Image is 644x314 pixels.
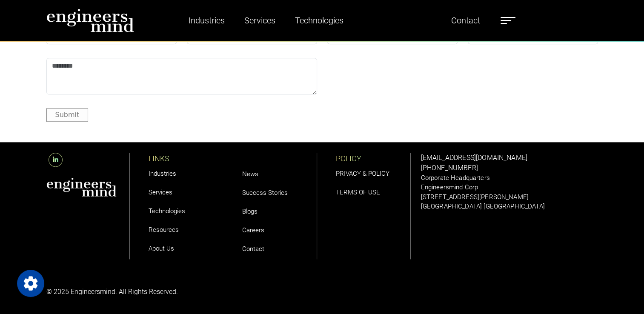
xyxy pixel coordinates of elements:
[242,189,288,197] a: Success Stories
[46,156,65,164] a: LinkedIn
[46,177,117,197] img: aws
[242,245,264,253] a: Contact
[149,226,179,234] a: Resources
[46,9,134,32] img: logo
[46,287,317,297] p: © 2025 Engineersmind. All Rights Reserved.
[421,154,527,162] a: [EMAIL_ADDRESS][DOMAIN_NAME]
[185,11,228,30] a: Industries
[149,170,176,177] a: Industries
[421,192,598,202] p: [STREET_ADDRESS][PERSON_NAME]
[149,188,172,196] a: Services
[242,226,264,234] a: Careers
[421,164,478,172] a: [PHONE_NUMBER]
[421,202,598,211] p: [GEOGRAPHIC_DATA] [GEOGRAPHIC_DATA]
[448,11,484,30] a: Contact
[336,153,410,164] p: POLICY
[241,11,279,30] a: Services
[336,170,389,177] a: PRIVACY & POLICY
[336,188,380,196] a: TERMS OF USE
[242,170,258,178] a: News
[149,207,185,215] a: Technologies
[149,153,223,164] p: LINKS
[149,245,174,252] a: About Us
[421,183,598,192] p: Engineersmind Corp
[292,11,347,30] a: Technologies
[242,208,258,215] a: Blogs
[327,58,457,91] iframe: reCAPTCHA
[46,108,89,121] button: Submit
[421,173,598,183] p: Corporate Headquarters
